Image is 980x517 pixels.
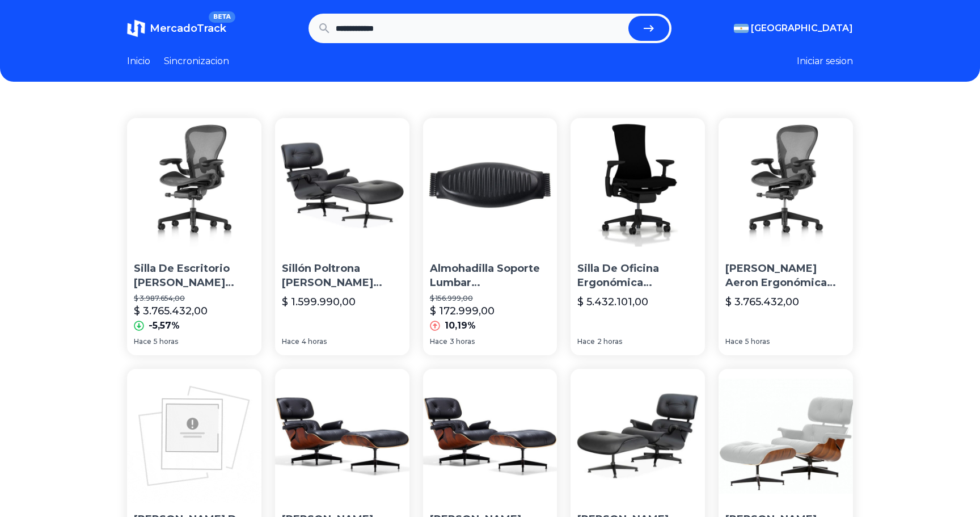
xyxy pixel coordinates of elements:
img: Juego De Ruedas De Repuesto Para Silla Aeron Herman Miller 2 [127,369,261,503]
span: 5 horas [745,337,770,346]
p: $ 1.599.990,00 [282,294,356,310]
img: MercadoTrack [127,19,145,37]
a: Silla De Escritorio Herman Miller Aeron Ergonómica CarbonSilla De Escritorio [PERSON_NAME] Aeron ... [127,118,261,355]
img: Herman Miller Chaise Lounge Sillon Con Ottoman [719,369,853,503]
p: -5,57% [149,319,180,333]
button: [GEOGRAPHIC_DATA] [734,22,853,35]
img: Silla De Oficina Ergonómica Herman Miller Embody | Brazos Y [571,118,705,253]
img: Herman Miller Chaise Lounge Sillon Ottoman Full Black C [571,369,705,503]
p: $ 156.999,00 [430,294,551,303]
p: $ 172.999,00 [430,303,495,319]
a: Inicio [127,54,150,68]
img: Almohadilla Soporte Lumbar Herman Miller Classic Aeron B Ews [423,118,557,253]
button: Iniciar sesion [797,54,853,68]
p: $ 5.432.101,00 [577,294,648,310]
img: Herman Miller Chaise Lounge Sillon Y Ottoman Rose Wood Cuero [275,369,409,503]
a: Silla De Oficina Ergonómica Herman Miller Embody | Brazos YSilla De Oficina Ergonómica [PERSON_NA... [571,118,705,355]
img: Herman Miller Chaise Lounge Sillon Y Ottoman Rose Wood Black [423,369,557,503]
img: Argentina [734,24,749,33]
a: Almohadilla Soporte Lumbar Herman Miller Classic Aeron B EwsAlmohadilla Soporte Lumbar [PERSON_NA... [423,118,557,355]
a: Sincronizacion [164,54,229,68]
p: Sillón Poltrona [PERSON_NAME] [PERSON_NAME] 671 Black Lounge Chair [282,262,403,290]
span: 4 horas [302,337,327,346]
span: Hace [282,337,299,346]
img: Sillón Poltrona Eames Herman Miller 671 Black Lounge Chair [275,118,409,253]
span: BETA [209,11,235,23]
span: MercadoTrack [150,22,226,35]
p: 10,19% [445,319,476,333]
span: Hace [577,337,595,346]
img: Silla Herman Miller Aeron Ergonómica Carbon Oferton! [719,118,853,253]
p: Silla De Escritorio [PERSON_NAME] Aeron Ergonómica Carbon [134,262,255,290]
p: Silla De Oficina Ergonómica [PERSON_NAME] Embody | Brazos Y [577,262,698,290]
a: MercadoTrackBETA [127,19,226,37]
p: [PERSON_NAME] Aeron Ergonómica Carbon Oferton! [725,262,846,290]
p: Almohadilla Soporte Lumbar [PERSON_NAME] Classic Aeron B Ews [430,262,551,290]
span: 5 horas [154,337,178,346]
span: Hace [134,337,151,346]
span: Hace [430,337,447,346]
a: Sillón Poltrona Eames Herman Miller 671 Black Lounge Chair Sillón Poltrona [PERSON_NAME] [PERSON_... [275,118,409,355]
p: $ 3.765.432,00 [725,294,799,310]
a: Silla Herman Miller Aeron Ergonómica Carbon Oferton![PERSON_NAME] Aeron Ergonómica Carbon Oferton... [719,118,853,355]
span: [GEOGRAPHIC_DATA] [751,22,853,35]
p: $ 3.765.432,00 [134,303,208,319]
span: 3 horas [450,337,475,346]
p: $ 3.987.654,00 [134,294,255,303]
span: 2 horas [597,337,622,346]
span: Hace [725,337,743,346]
img: Silla De Escritorio Herman Miller Aeron Ergonómica Carbon [127,118,261,253]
